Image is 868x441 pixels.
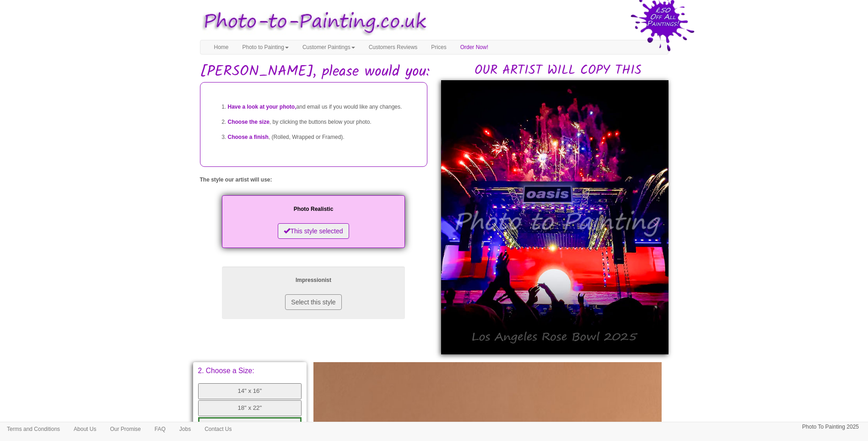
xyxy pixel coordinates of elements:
span: Choose the size [228,119,270,125]
button: 14" x 16" [198,383,302,399]
a: Home [207,40,236,54]
a: Customer Paintings [296,40,362,54]
a: About Us [67,422,103,436]
p: Photo To Painting 2025 [802,422,859,432]
button: This style selected [278,223,349,239]
a: Customers Reviews [362,40,425,54]
a: FAQ [148,422,173,436]
img: Photo to Painting [195,5,430,40]
button: Select this style [285,294,341,310]
h2: OUR ARTIST WILL COPY THIS [448,64,669,78]
li: , by clicking the buttons below your photo. [228,115,418,130]
a: Jobs [173,422,198,436]
button: 24" x 28" [198,417,302,434]
button: 18" x 22" [198,400,302,416]
a: Contact Us [198,422,238,436]
span: Have a look at your photo, [228,104,297,110]
li: and email us if you would like any changes. [228,99,418,115]
label: The style our artist will use: [200,176,272,184]
p: 2. Choose a Size: [198,367,302,375]
a: Order Now! [453,40,495,54]
li: , (Rolled, Wrapped or Framed). [228,130,418,145]
span: Choose a finish [228,134,269,140]
img: Philip, please would you: [441,80,669,354]
p: Photo Realistic [231,204,396,214]
a: Our Promise [103,422,147,436]
a: Photo to Painting [236,40,296,54]
h1: [PERSON_NAME], please would you: [200,64,669,80]
a: Prices [424,40,453,54]
p: Impressionist [231,276,396,285]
